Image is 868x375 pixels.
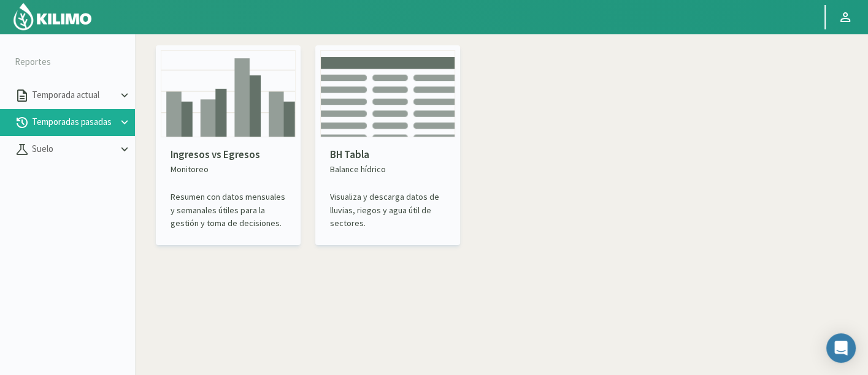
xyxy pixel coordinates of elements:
p: Visualiza y descarga datos de lluvias, riegos y agua útil de sectores. [330,191,445,230]
p: Resumen con datos mensuales y semanales útiles para la gestión y toma de decisiones. [171,191,286,230]
div: Open Intercom Messenger [826,333,856,363]
img: card thumbnail [320,50,455,137]
kil-reports-card: in-progress-season-summary.DYNAMIC_CHART_CARD.TITLE [156,45,301,245]
p: Suelo [29,142,118,156]
p: Ingresos vs Egresos [171,147,286,163]
img: Kilimo [12,2,93,31]
p: Balance hídrico [330,163,445,176]
p: BH Tabla [330,147,445,163]
p: Temporadas pasadas [29,115,118,129]
p: Temporada actual [29,88,118,102]
img: card thumbnail [161,50,296,137]
kil-reports-card: in-progress-season-summary.HYDRIC_BALANCE_CHART_CARD.TITLE [315,45,460,245]
p: Monitoreo [171,163,286,176]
